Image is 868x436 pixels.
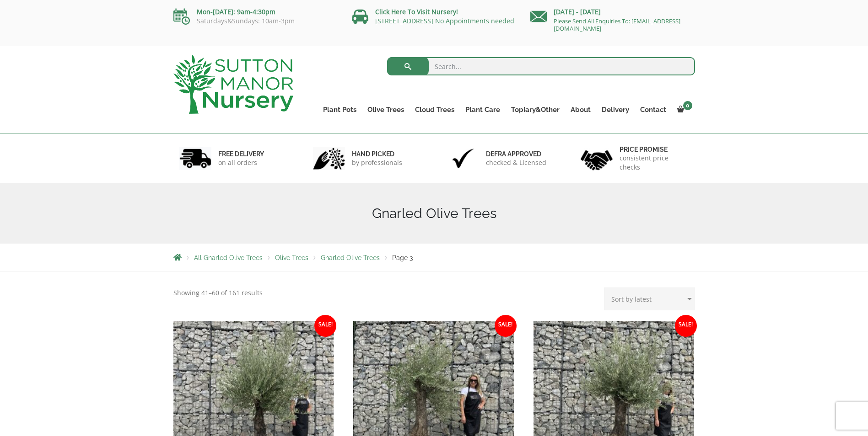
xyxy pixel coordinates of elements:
[362,103,410,116] a: Olive Trees
[173,254,695,261] nav: Breadcrumbs
[375,7,458,16] a: Click Here To Visit Nursery!
[352,150,402,158] h6: hand picked
[495,315,517,337] span: Sale!
[410,103,460,116] a: Cloud Trees
[620,154,689,172] p: consistent price checks
[675,315,697,337] span: Sale!
[392,254,413,261] span: Page 3
[318,103,362,116] a: Plant Pots
[460,103,506,116] a: Plant Care
[554,17,680,32] a: Please Send All Enquiries To: [EMAIL_ADDRESS][DOMAIN_NAME]
[581,144,613,172] img: 4.jpg
[565,103,596,116] a: About
[218,158,264,167] p: on all orders
[447,147,479,170] img: 3.jpg
[352,158,402,167] p: by professionals
[486,150,546,158] h6: Defra approved
[596,103,635,116] a: Delivery
[635,103,672,116] a: Contact
[672,103,695,116] a: 0
[313,147,345,170] img: 2.jpg
[486,158,546,167] p: checked & Licensed
[683,101,692,110] span: 0
[179,147,211,170] img: 1.jpg
[173,17,338,25] p: Saturdays&Sundays: 10am-3pm
[375,16,514,25] a: [STREET_ADDRESS] No Appointments needed
[218,150,264,158] h6: FREE DELIVERY
[530,6,695,17] p: [DATE] - [DATE]
[604,287,695,310] select: Shop order
[173,55,293,114] img: logo
[620,145,689,154] h6: Price promise
[173,6,338,17] p: Mon-[DATE]: 9am-4:30pm
[314,315,336,337] span: Sale!
[275,254,308,261] a: Olive Trees
[194,254,263,261] a: All Gnarled Olive Trees
[173,205,695,222] h1: Gnarled Olive Trees
[387,57,695,75] input: Search...
[173,287,263,298] p: Showing 41–60 of 161 results
[506,103,565,116] a: Topiary&Other
[321,254,380,261] a: Gnarled Olive Trees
